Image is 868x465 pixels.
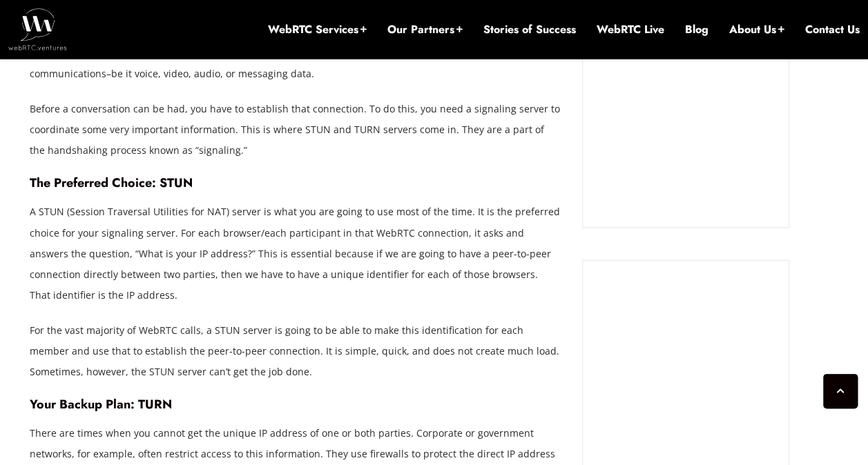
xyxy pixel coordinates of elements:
[30,201,561,305] p: A STUN (Session Traversal Utilities for NAT) server is what you are going to use most of the time...
[483,22,576,37] a: Stories of Success
[685,22,708,37] a: Blog
[8,8,67,50] img: WebRTC.ventures
[597,22,775,214] iframe: Embedded CTA
[30,320,561,382] p: For the vast majority of WebRTC calls, a STUN server is going to be able to make this identificat...
[729,22,784,37] a: About Us
[30,175,561,190] h4: The Preferred Choice: STUN
[597,22,664,37] a: WebRTC Live
[805,22,860,37] a: Contact Us
[30,397,561,412] h4: Your Backup Plan: TURN
[30,99,561,161] p: Before a conversation can be had, you have to establish that connection. To do this, you need a s...
[387,22,463,37] a: Our Partners
[268,22,367,37] a: WebRTC Services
